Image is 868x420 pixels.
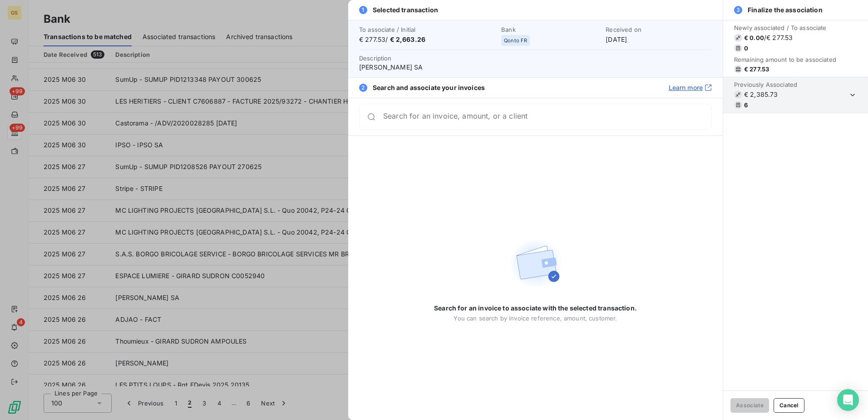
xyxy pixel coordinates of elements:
span: Search and associate your invoices [373,83,485,92]
div: Open Intercom Messenger [837,389,859,411]
span: 0 [744,45,748,52]
span: Finalize the association [748,5,823,15]
span: 1 [359,6,367,14]
span: Received on [606,26,712,33]
span: Remaining amount to be associated [734,56,836,63]
button: Cancel [774,398,804,413]
span: Newly associated / To associate [734,24,836,31]
span: To associate / Initial [359,26,496,33]
span: € 0.00 [744,34,764,41]
span: You can search by invoice reference, amount, customer. [454,315,617,322]
a: Learn more [669,83,712,92]
img: Empty state [507,235,565,293]
span: / € 277.53 [764,33,793,42]
div: [DATE] [606,26,712,44]
span: 3 [734,6,742,14]
span: € 2,663.26 [390,35,426,43]
span: Bank [501,26,600,33]
span: [PERSON_NAME] SA [359,63,712,72]
span: Search for an invoice to associate with the selected transaction. [434,304,637,313]
span: Description [359,55,392,62]
span: Qonto FR [504,38,527,43]
span: € 277.53 / [359,35,496,44]
span: € 277.53 [744,65,769,73]
button: Associate [730,398,769,413]
span: 6 [744,101,748,109]
input: placeholder [383,112,711,121]
span: € 2,385.73 [734,90,797,99]
span: Selected transaction [373,5,438,15]
span: 2 [359,84,367,92]
span: Previously Associated [734,81,797,88]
